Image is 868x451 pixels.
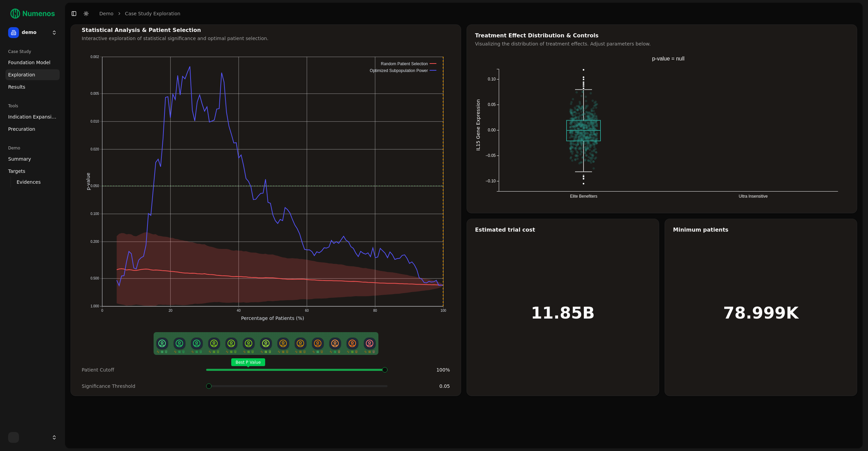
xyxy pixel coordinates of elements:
text: 60 [305,309,309,312]
button: demo [5,24,60,41]
div: Interactive exploration of statistical significance and optimal patient selection. [82,35,450,42]
span: Indication Expansion [8,113,57,120]
span: demo [22,30,49,36]
span: Exploration [8,71,35,78]
a: Foundation Model [5,57,60,68]
text: 0.050 [91,184,99,188]
text: 0.200 [91,240,99,243]
div: Case Study [5,46,60,57]
div: Treatment Effect Distribution & Controls [475,33,849,38]
text: Elite Benefiters [570,194,597,199]
text: −0.10 [486,179,496,183]
img: Numenos [5,5,60,22]
span: Best P Value [231,358,265,366]
div: Significance Threshold [82,383,201,390]
div: Statistical Analysis & Patient Selection [82,28,450,33]
h1: 78.999K [723,305,798,321]
a: Case Study Exploration [125,10,180,17]
nav: breadcrumb [99,10,180,17]
span: Targets [8,168,25,175]
text: −0.05 [486,153,496,158]
text: 0.010 [91,120,99,123]
div: Patient Cutoff [82,366,201,373]
text: 1.000 [91,304,99,308]
text: Optimized Subpopulation Power [370,68,428,73]
span: Precuration [8,126,35,132]
div: Tools [5,101,60,111]
text: p-value [85,173,91,190]
div: Visualizing the distribution of treatment effects. Adjust parameters below. [475,40,849,47]
text: 0.002 [91,55,99,59]
span: Evidences [17,179,41,185]
text: IL15 Gene Expression [475,99,481,151]
text: 40 [237,309,241,312]
div: 100 % [393,366,450,373]
text: Percentage of Patients (%) [241,315,304,321]
a: Indication Expansion [5,111,60,122]
text: 0.10 [488,77,496,82]
text: 0.020 [91,147,99,151]
a: Exploration [5,69,60,80]
a: Precuration [5,124,60,134]
div: 0.05 [393,383,450,390]
span: Results [8,84,25,90]
a: demo [99,10,114,17]
text: 0.05 [488,102,496,107]
div: Demo [5,143,60,154]
a: Targets [5,166,60,177]
a: Summary [5,154,60,164]
text: Random Patient Selection [381,61,428,66]
text: p-value = null [652,56,685,61]
text: 0.00 [488,128,496,132]
text: 0.500 [91,276,99,280]
text: 20 [169,309,173,312]
a: Evidences [14,177,52,187]
span: Foundation Model [8,59,51,66]
text: 0.100 [91,212,99,216]
span: Summary [8,156,31,162]
text: 0.005 [91,92,99,95]
a: Results [5,82,60,92]
text: Ultra Insensitive [739,194,768,199]
text: 80 [373,309,377,312]
text: 100 [440,309,446,312]
text: 0 [101,309,103,312]
h1: 11.85B [531,305,595,321]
